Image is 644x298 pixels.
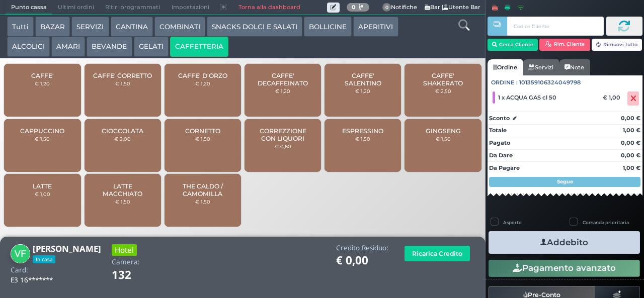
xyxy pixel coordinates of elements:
small: € 1,20 [35,80,50,86]
button: AMARI [51,37,85,57]
strong: 1,00 € [623,127,640,134]
span: ESPRESSINO [342,127,383,135]
a: Servizi [523,59,559,75]
button: BEVANDE [87,37,132,57]
button: COMBINATI [154,17,205,37]
span: CAFFE' [31,72,54,79]
h4: Camera: [112,258,140,266]
strong: Da Pagare [489,164,520,171]
h4: Credito Residuo: [336,244,388,252]
b: [PERSON_NAME] [33,243,101,254]
button: Rim. Cliente [539,39,590,51]
label: Asporto [503,219,522,226]
small: € 1,50 [195,136,210,142]
button: Pagamento avanzato [489,260,640,277]
h4: Card: [11,266,28,274]
small: € 0,60 [275,143,291,149]
input: Codice Cliente [507,17,603,36]
small: € 1,50 [115,198,130,205]
button: Tutti [7,17,34,37]
h1: € 0,00 [336,254,388,267]
button: CAFFETTERIA [170,37,228,57]
div: € 1,00 [601,94,625,101]
span: Impostazioni [166,1,215,15]
button: SERVIZI [71,17,109,37]
button: SNACKS DOLCI E SALATI [207,17,302,37]
span: CIOCCOLATA [102,127,143,135]
strong: Segue [557,178,573,185]
button: BOLLICINE [304,17,352,37]
h3: Hotel [112,244,137,256]
strong: 0,00 € [621,139,640,146]
span: CAPPUCCINO [20,127,64,135]
span: 0 [382,3,391,12]
button: Addebito [489,231,640,254]
span: CORNETTO [185,127,220,135]
strong: Sconto [489,114,510,123]
span: 1 x ACQUA GAS cl 50 [498,94,556,101]
button: Rimuovi tutto [592,39,642,51]
span: CAFFE' CORRETTO [93,72,152,79]
a: Note [559,59,590,75]
small: € 1,50 [115,80,130,86]
span: THE CALDO / CAMOMILLA [173,182,233,197]
button: ALCOLICI [7,37,50,57]
span: CAFFE' D'ORZO [178,72,227,79]
span: In casa [33,255,55,263]
strong: 0,00 € [621,115,640,122]
span: Ordine : [491,78,518,87]
span: GINGSENG [426,127,461,135]
a: Torna alla dashboard [232,1,305,15]
button: Ricarica Credito [405,246,470,261]
span: LATTE [33,182,52,190]
label: Comanda prioritaria [583,219,629,226]
img: Vincenzo Fumai [11,244,30,264]
a: Ordine [488,59,523,75]
span: CAFFE' SHAKERATO [413,72,473,87]
button: BAZAR [35,17,70,37]
strong: Da Dare [489,152,513,159]
button: CANTINA [111,17,153,37]
span: Ritiri programmati [100,1,166,15]
span: Ultimi ordini [52,1,100,15]
span: CAFFE' SALENTINO [333,72,393,87]
small: € 1,00 [35,191,50,197]
small: € 2,00 [114,136,131,142]
button: APERITIVI [353,17,398,37]
span: CORREZZIONE CON LIQUORI [253,127,313,142]
strong: 1,00 € [623,164,640,171]
small: € 1,20 [355,88,370,94]
span: 101359106324049798 [519,78,581,87]
small: € 2,50 [435,88,451,94]
span: LATTE MACCHIATO [93,182,152,197]
button: GELATI [134,37,169,57]
strong: Pagato [489,139,510,146]
strong: Totale [489,127,507,134]
small: € 1,50 [436,136,451,142]
button: Cerca Cliente [488,39,538,51]
small: € 1,20 [195,80,210,86]
span: CAFFE' DECAFFEINATO [253,72,313,87]
small: € 1,50 [35,136,50,142]
small: € 1,50 [355,136,370,142]
small: € 1,50 [195,198,210,205]
small: € 1,20 [275,88,290,94]
strong: 0,00 € [621,152,640,159]
b: 0 [352,4,356,11]
h1: 132 [112,269,159,281]
span: Punto cassa [6,1,52,15]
